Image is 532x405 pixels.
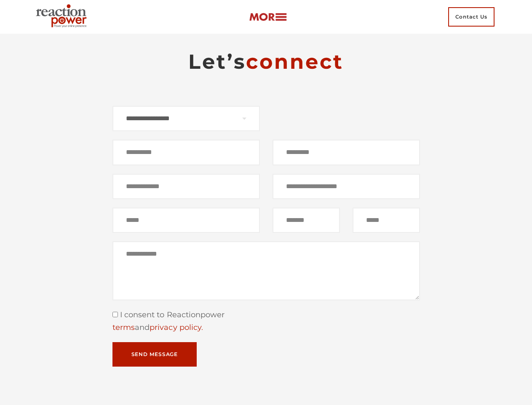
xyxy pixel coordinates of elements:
[118,310,225,319] span: I consent to Reactionpower
[150,323,203,332] a: privacy policy.
[112,49,420,74] h2: Let’s
[112,342,197,367] button: Send Message
[246,49,344,74] span: connect
[112,323,135,332] a: terms
[32,2,94,32] img: Executive Branding | Personal Branding Agency
[112,106,420,367] form: Contact form
[131,352,178,357] span: Send Message
[249,12,287,22] img: more-btn.png
[448,7,495,27] span: Contact Us
[112,321,420,334] div: and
